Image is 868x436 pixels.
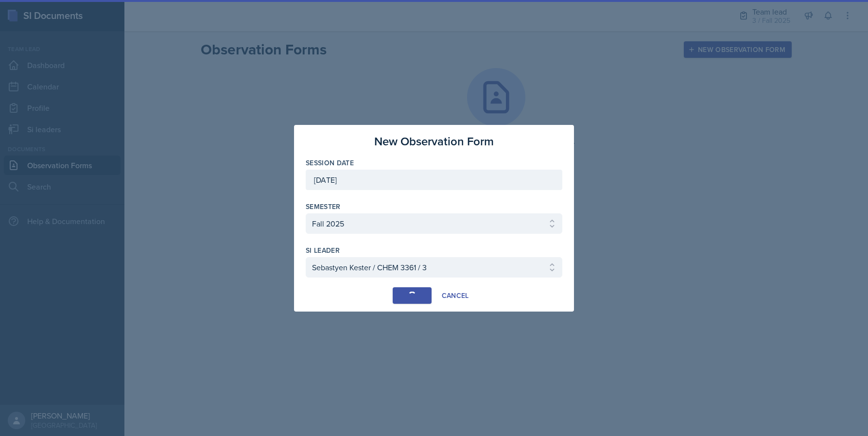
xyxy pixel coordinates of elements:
[442,292,469,299] div: Cancel
[435,287,475,304] button: Cancel
[374,133,494,150] h3: New Observation Form
[306,158,354,168] label: Session Date
[306,202,341,211] label: Semester
[306,245,340,255] label: si leader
